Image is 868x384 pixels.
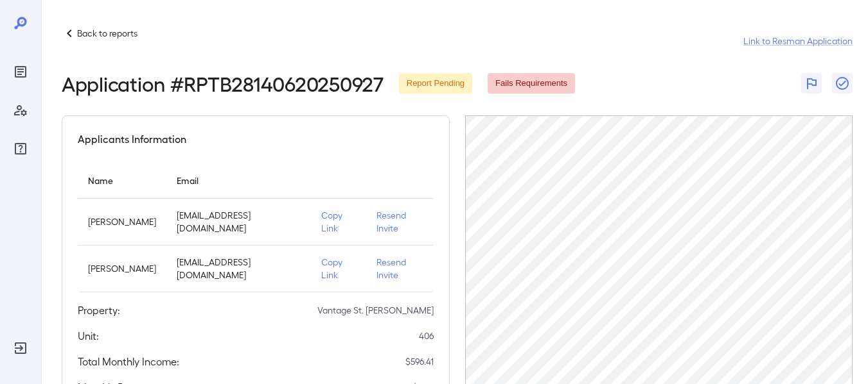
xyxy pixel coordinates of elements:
[88,262,156,275] p: [PERSON_NAME]
[10,62,31,82] div: Reports
[405,355,434,368] p: $ 596.41
[166,162,311,199] th: Email
[62,72,384,95] h2: Application # RPTB28140620250927
[177,209,301,235] p: [EMAIL_ADDRESS][DOMAIN_NAME]
[376,209,423,235] p: Resend Invite
[321,256,356,281] p: Copy Link
[801,73,822,94] button: Flag Report
[88,215,156,228] p: [PERSON_NAME]
[77,27,137,40] p: Back to reports
[78,328,99,344] h5: Unit:
[177,256,301,281] p: [EMAIL_ADDRESS][DOMAIN_NAME]
[832,73,853,94] button: Close Report
[78,162,166,199] th: Name
[488,78,575,90] span: Fails Requirements
[78,131,186,147] h5: Applicants Information
[317,304,434,317] p: Vantage St. [PERSON_NAME]
[10,138,31,159] div: FAQ
[419,330,434,342] p: 406
[743,35,853,47] a: Link to Resman Application
[376,256,423,281] p: Resend Invite
[321,209,356,235] p: Copy Link
[399,78,472,90] span: Report Pending
[78,303,120,318] h5: Property:
[10,338,31,358] div: Log Out
[10,100,31,121] div: Manage Users
[78,162,434,292] table: simple table
[78,354,179,369] h5: Total Monthly Income:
